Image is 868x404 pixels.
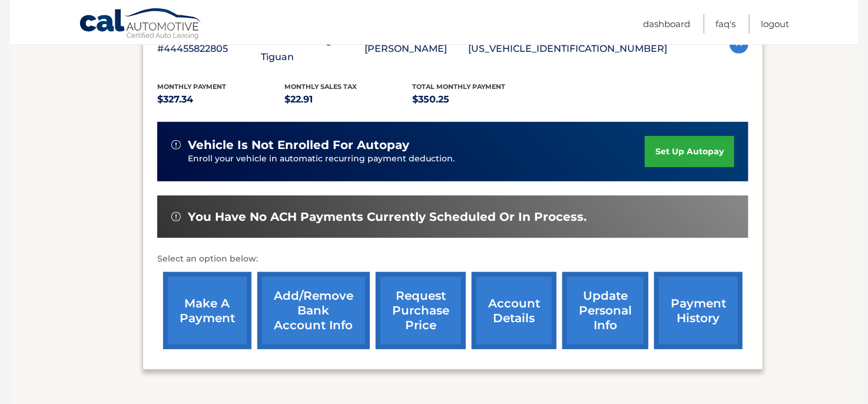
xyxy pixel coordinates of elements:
[157,252,748,266] p: Select an option below:
[257,272,370,349] a: Add/Remove bank account info
[163,272,251,349] a: make a payment
[171,140,181,150] img: alert-white.svg
[715,14,736,34] a: FAQ's
[157,91,285,108] p: $327.34
[285,91,413,108] p: $22.91
[376,272,466,349] a: request purchase price
[562,272,648,349] a: update personal info
[188,138,409,153] span: vehicle is not enrolled for autopay
[468,41,667,57] p: [US_VEHICLE_IDENTIFICATION_NUMBER]
[645,136,734,167] a: set up autopay
[643,14,690,34] a: Dashboard
[654,272,743,349] a: payment history
[188,210,587,224] span: You have no ACH payments currently scheduled or in process.
[412,82,505,91] span: Total Monthly Payment
[365,41,468,57] p: [PERSON_NAME]
[261,32,365,65] p: 2024 Volkswagen Tiguan
[285,82,357,91] span: Monthly sales Tax
[761,14,789,34] a: Logout
[188,153,645,165] p: Enroll your vehicle in automatic recurring payment deduction.
[412,91,540,108] p: $350.25
[472,272,556,349] a: account details
[157,82,226,91] span: Monthly Payment
[79,8,203,42] a: Cal Automotive
[157,41,261,57] p: #44455822805
[171,212,181,221] img: alert-white.svg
